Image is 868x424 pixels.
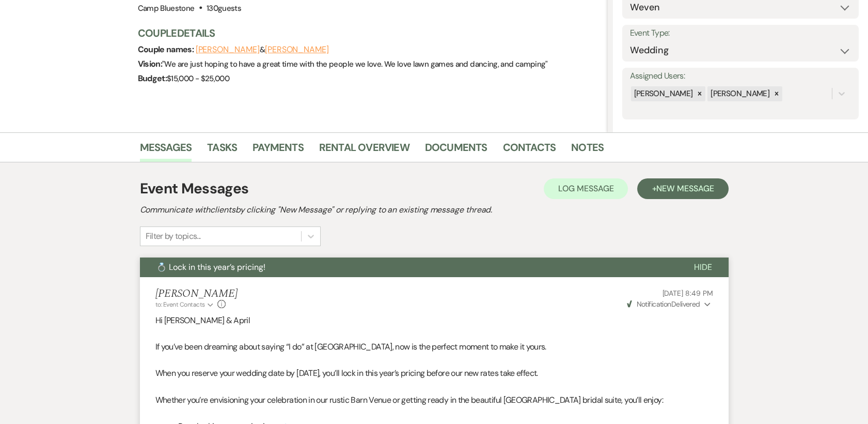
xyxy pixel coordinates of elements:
[196,46,260,54] button: [PERSON_NAME]
[207,3,241,13] span: 130 guests
[662,289,713,298] span: [DATE] 8:49 PM
[207,139,237,162] a: Tasks
[146,230,201,243] div: Filter by topics...
[625,299,713,310] button: NotificationDelivered
[677,258,729,277] button: Hide
[265,46,329,54] button: [PERSON_NAME]
[631,86,695,101] div: [PERSON_NAME]
[252,139,304,162] a: Payments
[319,139,409,162] a: Rental Overview
[162,59,548,69] span: " We are just hoping to have a great time with the people we love. We love lawn games and dancing...
[707,86,771,101] div: [PERSON_NAME]
[155,340,713,354] p: If you’ve been dreaming about saying “I do” at [GEOGRAPHIC_DATA], now is the perfect moment to ma...
[544,178,628,199] button: Log Message
[571,139,604,162] a: Notes
[155,367,713,380] p: When you reserve your wedding date by [DATE], you’ll lock in this year’s pricing before our new r...
[637,178,728,199] button: +New Message
[558,183,613,194] span: Log Message
[155,287,238,300] h5: [PERSON_NAME]
[425,139,487,162] a: Documents
[155,300,215,309] button: to: Event Contacts
[630,26,851,41] label: Event Type:
[155,314,713,327] p: Hi [PERSON_NAME] & April
[138,44,196,55] span: Couple names:
[503,139,556,162] a: Contacts
[694,262,712,272] span: Hide
[627,299,700,309] span: Delivered
[656,183,714,194] span: New Message
[140,204,729,216] h2: Communicate with clients by clicking "New Message" or replying to an existing message thread.
[140,139,192,162] a: Messages
[155,300,205,309] span: to: Event Contacts
[636,299,671,309] span: Notification
[138,26,597,40] h3: Couple Details
[138,3,195,13] span: Camp Bluestone
[138,58,163,69] span: Vision:
[138,73,167,84] span: Budget:
[196,44,329,55] span: &
[167,73,229,84] span: $15,000 - $25,000
[140,178,249,200] h1: Event Messages
[140,258,677,277] button: 💍 Lock in this year’s pricing!
[156,262,265,272] span: 💍 Lock in this year’s pricing!
[630,69,851,84] label: Assigned Users:
[155,393,713,407] p: Whether you’re envisioning your celebration in our rustic Barn Venue or getting ready in the beau...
